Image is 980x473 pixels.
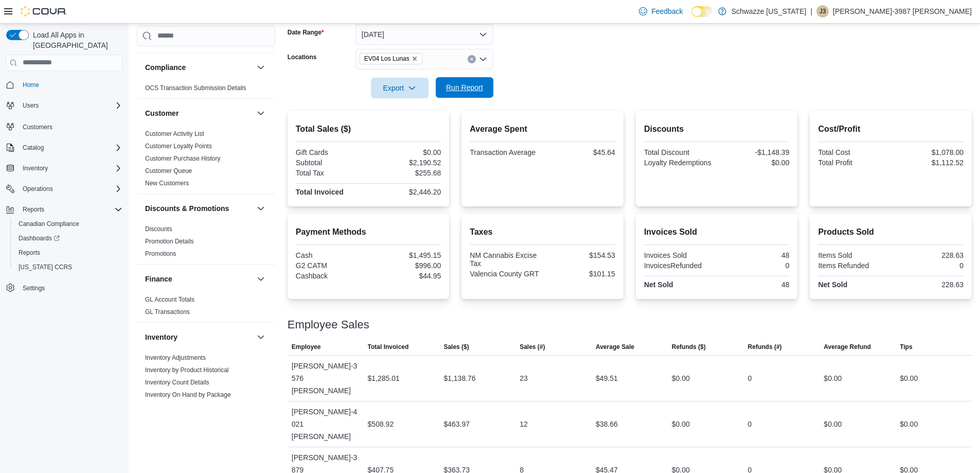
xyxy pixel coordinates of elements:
[368,418,394,430] div: $508.92
[145,354,206,362] span: Inventory Adjustments
[145,274,172,284] h3: Finance
[818,123,964,135] h2: Cost/Profit
[19,162,122,174] span: Inventory
[893,148,964,156] div: $1,078.00
[596,343,634,351] span: Average Sale
[137,128,275,194] div: Customer
[545,270,615,278] div: $101.15
[23,81,39,89] span: Home
[412,56,418,62] button: Remove EV04 Los Lunas from selection in this group
[2,281,127,295] button: Settings
[23,123,52,131] span: Customers
[719,281,789,289] div: 48
[19,282,122,294] span: Settings
[19,142,122,154] span: Catalog
[145,354,206,361] a: Inventory Adjustments
[14,247,122,259] span: Reports
[23,164,48,172] span: Inventory
[145,167,192,174] a: Customer Queue
[10,217,127,231] button: Canadian Compliance
[23,101,39,110] span: Users
[14,218,122,230] span: Canadian Compliance
[10,231,127,246] a: Dashboards
[19,121,57,133] a: Customers
[520,343,545,351] span: Sales (#)
[145,225,172,233] a: Discounts
[19,234,60,242] span: Dashboards
[900,372,918,384] div: $0.00
[520,372,528,384] div: 23
[288,53,317,61] label: Locations
[145,238,194,245] a: Promotion Details
[23,144,44,152] span: Catalog
[145,84,246,92] a: OCS Transaction Submission Details
[23,284,45,292] span: Settings
[29,30,122,50] span: Load All Apps in [GEOGRAPHIC_DATA]
[2,119,127,134] button: Customers
[255,61,267,74] button: Compliance
[470,251,540,268] div: NM Cannabis Excise Tax
[296,148,366,156] div: Gift Cards
[19,183,57,195] button: Operations
[2,161,127,176] button: Inventory
[368,372,400,384] div: $1,285.01
[145,274,253,284] button: Finance
[145,84,246,92] span: OCS Transaction Submission Details
[818,281,847,289] strong: Net Sold
[255,107,267,119] button: Customer
[145,203,229,214] h3: Discounts & Promotions
[371,78,429,98] button: Export
[824,372,842,384] div: $0.00
[19,249,40,257] span: Reports
[644,251,715,259] div: Invoices Sold
[14,261,76,273] a: [US_STATE] CCRS
[19,79,43,91] a: Home
[296,226,441,238] h2: Payment Methods
[470,270,540,278] div: Valencia County GRT
[893,281,964,289] div: 228.63
[296,251,366,259] div: Cash
[644,261,715,270] div: InvoicesRefunded
[145,379,209,386] a: Inventory Count Details
[360,53,422,64] span: EV04 Los Lunas
[137,82,275,98] div: Compliance
[145,332,177,342] h3: Inventory
[833,5,972,17] p: [PERSON_NAME]-3987 [PERSON_NAME]
[145,332,253,342] button: Inventory
[19,120,122,133] span: Customers
[296,272,366,280] div: Cashback
[644,159,715,167] div: Loyalty Redemptions
[19,183,122,195] span: Operations
[816,5,829,17] div: Jodi-3987 Jansen
[145,308,190,316] span: GL Transactions
[596,372,618,384] div: $49.51
[644,281,673,289] strong: Net Sold
[145,391,231,399] span: Inventory On Hand by Package
[719,251,789,259] div: 48
[288,356,364,401] div: [PERSON_NAME]-3576 [PERSON_NAME]
[23,185,53,193] span: Operations
[145,203,253,214] button: Discounts & Promotions
[296,123,441,135] h2: Total Sales ($)
[2,182,127,196] button: Operations
[355,24,493,45] button: [DATE]
[296,169,366,177] div: Total Tax
[520,418,528,430] div: 12
[145,143,212,150] a: Customer Loyalty Points
[14,218,83,230] a: Canadian Compliance
[19,263,72,271] span: [US_STATE] CCRS
[443,418,470,430] div: $463.97
[545,251,615,259] div: $154.53
[137,223,275,264] div: Discounts & Promotions
[2,141,127,155] button: Catalog
[370,159,441,167] div: $2,190.52
[255,202,267,215] button: Discounts & Promotions
[672,343,706,351] span: Refunds ($)
[14,261,122,273] span: Washington CCRS
[145,366,229,374] span: Inventory by Product Historical
[377,78,422,98] span: Export
[288,401,364,447] div: [PERSON_NAME]-4021 [PERSON_NAME]
[672,418,690,430] div: $0.00
[732,5,807,17] p: Schwazze [US_STATE]
[470,226,615,238] h2: Taxes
